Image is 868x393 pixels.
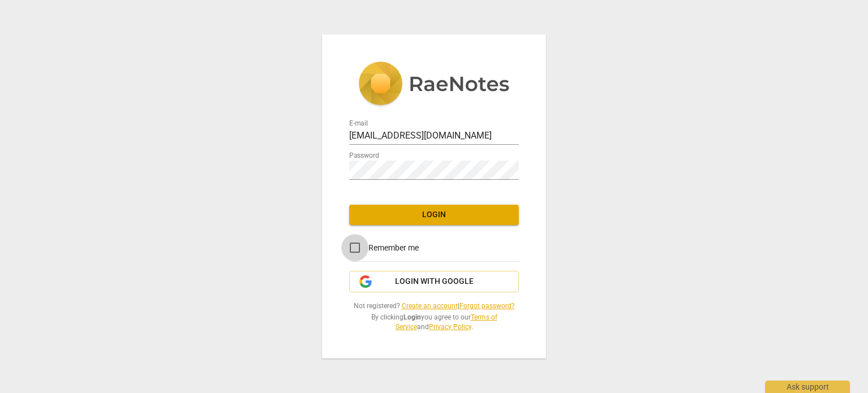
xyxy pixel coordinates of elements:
button: Login with Google [349,271,519,292]
span: Login with Google [395,276,474,287]
a: Forgot password? [459,302,515,310]
a: Create an account [402,302,458,310]
b: Login [403,313,421,321]
label: E-mail [349,120,368,127]
img: 5ac2273c67554f335776073100b6d88f.svg [358,62,510,108]
label: Password [349,153,379,159]
button: Login [349,205,519,225]
span: Login [358,209,510,221]
span: Not registered? | [349,301,519,311]
span: By clicking you agree to our and . [349,313,519,331]
a: Terms of Service [396,313,497,331]
span: Remember me [368,242,419,254]
div: Ask support [765,381,850,393]
a: Privacy Policy [429,323,471,331]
